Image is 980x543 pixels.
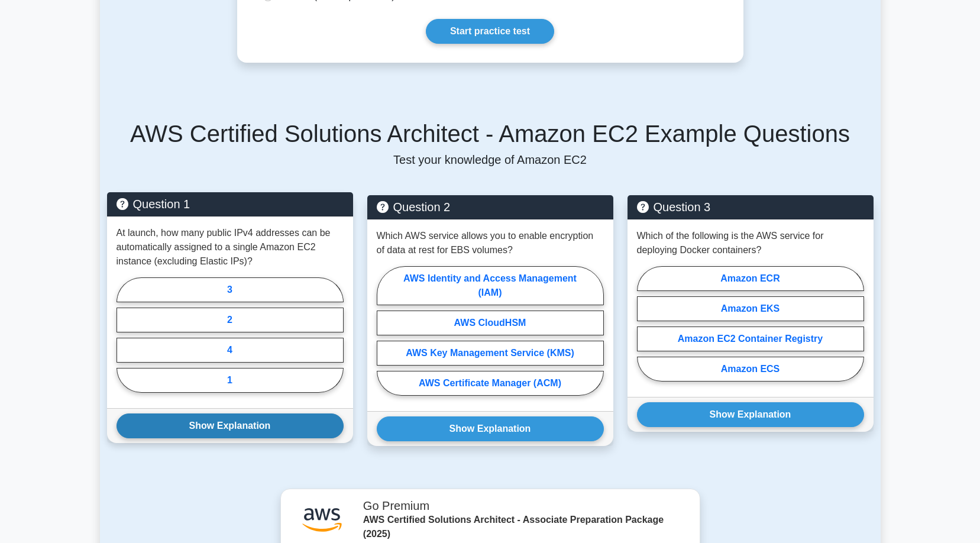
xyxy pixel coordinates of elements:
[107,119,874,148] h5: AWS Certified Solutions Architect - Amazon EC2 Example Questions
[117,277,344,302] label: 3
[377,229,604,257] p: Which AWS service allows you to enable encryption of data at rest for EBS volumes?
[377,200,604,214] h5: Question 2
[426,19,554,44] a: Start practice test
[377,311,604,335] label: AWS CloudHSM
[637,266,864,291] label: Amazon ECR
[377,371,604,396] label: AWS Certificate Manager (ACM)
[117,226,344,269] p: At launch, how many public IPv4 addresses can be automatically assigned to a single Amazon EC2 in...
[637,296,864,321] label: Amazon EKS
[117,338,344,363] label: 4
[117,197,344,211] h5: Question 1
[377,266,604,305] label: AWS Identity and Access Management (IAM)
[637,357,864,382] label: Amazon ECS
[637,200,864,214] h5: Question 3
[377,416,604,441] button: Show Explanation
[117,413,344,438] button: Show Explanation
[637,402,864,427] button: Show Explanation
[377,341,604,366] label: AWS Key Management Service (KMS)
[637,327,864,351] label: Amazon EC2 Container Registry
[637,229,864,257] p: Which of the following is the AWS service for deploying Docker containers?
[107,153,874,167] p: Test your knowledge of Amazon EC2
[117,368,344,393] label: 1
[117,308,344,332] label: 2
